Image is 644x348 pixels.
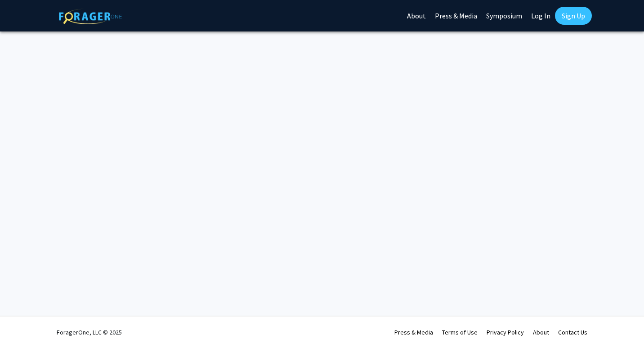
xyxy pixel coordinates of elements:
a: Privacy Policy [487,328,524,336]
a: Contact Us [558,328,587,336]
a: Sign Up [555,7,592,25]
img: ForagerOne Logo [59,9,122,24]
a: Press & Media [394,328,433,336]
a: About [533,328,549,336]
div: ForagerOne, LLC © 2025 [57,317,122,348]
a: Terms of Use [442,328,478,336]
